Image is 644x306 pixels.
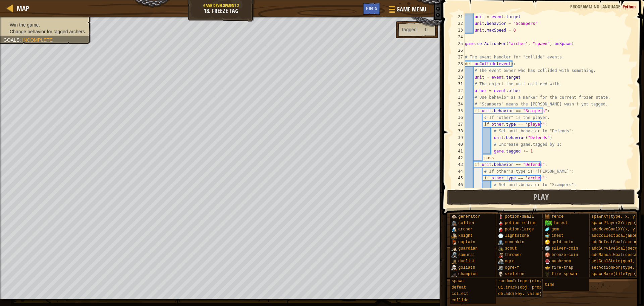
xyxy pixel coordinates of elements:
img: portrait.png [545,227,550,232]
span: db.add(key, value) [498,292,542,296]
span: silver-coin [551,246,578,251]
div: 33 [451,94,465,101]
span: collect [451,292,468,296]
img: portrait.png [545,239,550,245]
span: addDefeatGoal(amount) [591,240,642,245]
span: captain [458,240,475,245]
img: portrait.png [545,246,550,251]
span: soldier [458,221,475,225]
span: Game Menu [396,5,426,14]
div: 43 [451,161,465,168]
img: portrait.png [545,214,550,219]
button: Play [447,189,635,205]
img: portrait.png [451,227,457,232]
span: Incomplete [22,37,53,43]
span: addMoveGoalXY(x, y) [591,227,637,232]
li: Win the game. [3,21,86,28]
span: Change behavior for tagged archers. [10,29,86,34]
span: ui.track(obj, prop) [498,285,544,290]
img: portrait.png [451,220,457,226]
span: Win the game. [10,22,40,28]
img: portrait.png [498,220,503,226]
span: : [620,3,623,10]
img: portrait.png [451,265,457,270]
span: guardian [458,246,478,251]
div: 34 [451,101,465,107]
img: portrait.png [451,252,457,258]
div: 29 [451,67,465,74]
span: Programming language [570,3,620,10]
span: gold-coin [551,240,573,245]
img: portrait.png [545,271,550,277]
a: Map [13,4,29,13]
span: : [19,37,22,43]
div: 22 [451,20,465,27]
div: 26 [451,47,465,54]
span: potion-large [505,227,534,232]
img: portrait.png [498,265,503,270]
span: potion-medium [505,221,536,225]
img: portrait.png [498,233,503,238]
span: fire-trap [551,265,573,270]
span: generator [458,214,480,219]
span: spawn [451,279,464,283]
div: 38 [451,128,465,134]
span: goliath [458,265,475,270]
img: portrait.png [451,214,457,219]
span: samurai [458,253,475,257]
img: portrait.png [451,233,457,238]
img: portrait.png [498,246,503,251]
span: scout [505,246,517,251]
div: 40 [451,141,465,148]
img: portrait.png [498,239,503,245]
div: 36 [451,114,465,121]
div: 21 [451,13,465,20]
div: 45 [451,175,465,181]
div: 46 [451,181,465,188]
span: archer [458,227,473,232]
img: portrait.png [498,252,503,258]
img: portrait.png [451,259,457,264]
div: 28 [451,60,465,67]
span: thrower [505,253,522,257]
div: 0 [425,26,428,33]
span: time [545,282,554,287]
div: 31 [451,81,465,87]
div: 37 [451,121,465,128]
span: skeleton [505,272,524,276]
div: 47 [451,188,465,195]
span: gem [551,227,559,232]
img: portrait.png [498,259,503,264]
span: defeat [451,285,466,290]
span: chest [551,233,563,238]
span: Play [533,191,549,202]
img: portrait.png [545,233,550,238]
span: collide [451,298,468,303]
span: lightstone [505,233,529,238]
span: Map [17,4,29,13]
div: 30 [451,74,465,81]
div: Tagged [401,26,417,33]
span: potion-small [505,214,534,219]
span: Python [623,3,636,10]
span: Hints [366,5,377,11]
img: portrait.png [498,227,503,232]
span: forest [553,221,568,225]
span: bronze-coin [551,253,578,257]
div: 35 [451,107,465,114]
span: ogre-f [505,265,519,270]
img: portrait.png [498,271,503,277]
div: 39 [451,134,465,141]
img: portrait.png [498,214,503,219]
span: mushroom [551,259,571,264]
span: ogre [505,259,515,264]
div: 25 [451,40,465,47]
span: knight [458,233,473,238]
span: fire-spewer [551,272,578,276]
img: portrait.png [451,246,457,251]
span: randomInteger(min, max) [498,279,554,283]
div: 41 [451,148,465,155]
img: portrait.png [545,259,550,264]
span: spawnXY(type, x, y) [591,214,637,219]
img: portrait.png [451,239,457,245]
